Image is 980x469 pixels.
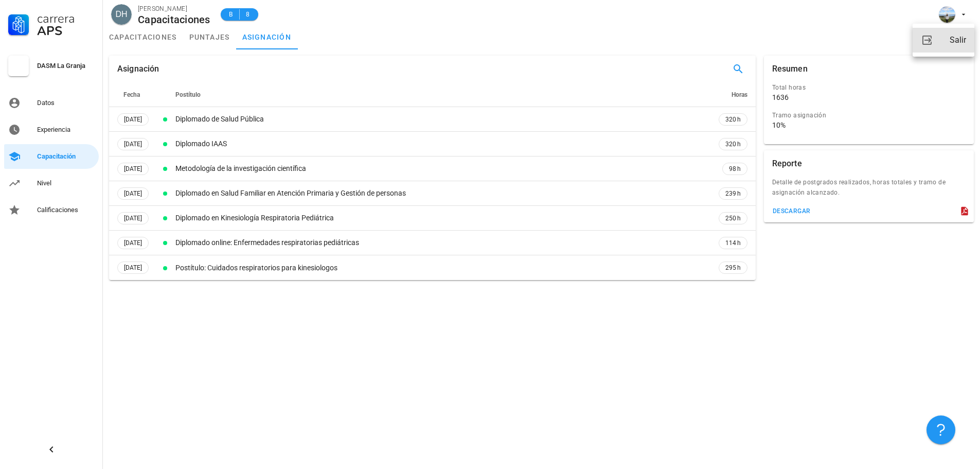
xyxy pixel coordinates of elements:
span: 250 h [725,213,741,223]
span: [DATE] [124,262,142,273]
a: Datos [4,91,99,115]
span: [DATE] [124,188,142,199]
div: Capacitación [37,152,95,161]
span: 98 h [729,164,741,174]
a: Capacitación [4,144,99,169]
a: Experiencia [4,117,99,142]
span: [DATE] [124,163,142,175]
span: [DATE] [124,138,142,150]
span: Fecha [123,91,140,98]
div: Diplomado IAAS [175,138,708,149]
span: 295 h [725,263,741,273]
span: B [227,9,235,20]
div: Metodología de la investigación científica [175,163,708,174]
a: Nivel [4,171,99,196]
div: Capacitaciones [138,14,210,25]
th: Horas [710,82,756,107]
div: [PERSON_NAME] [138,4,210,14]
div: 1636 [772,93,789,102]
div: Salir [950,30,966,50]
div: Diplomado online: Enfermedades respiratorias pediátricas [175,237,708,248]
a: asignación [236,25,298,49]
span: Postítulo [175,91,201,98]
span: 239 h [725,188,741,199]
a: puntajes [183,25,236,49]
div: avatar [111,4,132,25]
span: 114 h [725,238,741,248]
div: Nivel [37,179,95,187]
th: Fecha [109,82,157,107]
span: Horas [732,91,747,98]
div: Experiencia [37,126,95,134]
div: Diplomado en Kinesiología Respiratoria Pediátrica [175,213,708,223]
div: Asignación [117,56,159,82]
th: Postítulo [173,82,710,107]
div: APS [37,25,95,37]
div: avatar [939,6,955,23]
a: capacitaciones [103,25,183,49]
div: Carrera [37,12,95,25]
div: Diplomado en Salud Familiar en Atención Primaria y Gestión de personas [175,188,708,199]
span: 8 [244,9,252,20]
div: Reporte [772,150,802,177]
div: Datos [37,99,95,107]
div: Calificaciones [37,206,95,214]
span: [DATE] [124,237,142,249]
div: Detalle de postgrados realizados, horas totales y tramo de asignación alcanzado. [764,177,974,204]
div: descargar [772,207,811,215]
div: DASM La Granja [37,62,95,70]
div: 10% [772,120,786,130]
div: Resumen [772,56,808,82]
span: [DATE] [124,114,142,125]
span: DH [115,4,127,25]
div: Diplomado de Salud Pública [175,114,708,125]
button: descargar [768,204,815,218]
div: Tramo asignación [772,110,957,120]
div: Postítulo: Cuidados respiratorios para kinesiologos [175,263,708,273]
span: 320 h [725,114,741,125]
div: Total horas [772,82,957,93]
a: Calificaciones [4,198,99,222]
span: [DATE] [124,213,142,224]
span: 320 h [725,139,741,149]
